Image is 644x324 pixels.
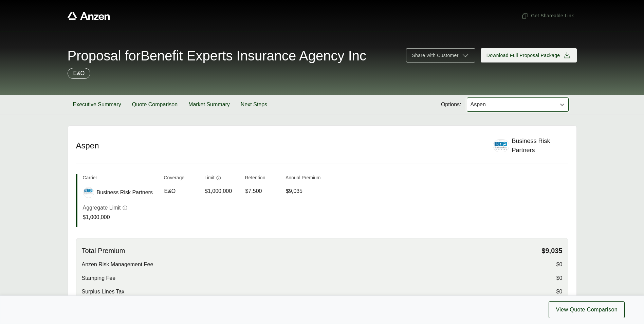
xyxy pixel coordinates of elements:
button: Get Shareable Link [519,10,576,22]
button: View Quote Comparison [549,301,625,318]
span: Proposal for Benefit Experts Insurance Agency Inc [68,49,367,62]
span: Total Premium [82,247,125,255]
span: $1,000,000 [205,187,232,195]
span: Download Full Proposal Package [486,52,560,59]
span: Surplus Lines Tax [82,288,125,296]
button: Executive Summary [68,95,127,114]
span: $7,500 [245,187,262,195]
div: Business Risk Partners [512,137,568,155]
span: $9,035 [541,247,562,255]
a: Anzen website [68,12,110,20]
th: Coverage [164,174,199,184]
button: Next Steps [235,95,273,114]
button: Market Summary [183,95,235,114]
p: E&O [73,69,85,77]
span: Business Risk Partners [97,188,153,197]
span: $0 [556,260,563,269]
th: Annual Premium [286,174,321,184]
img: Business Risk Partners logo [84,187,94,196]
span: Stamping Fee [82,274,116,282]
button: Download Full Proposal Package [481,48,577,62]
th: Carrier [83,174,159,184]
button: Quote Comparison [127,95,183,114]
span: $0 [556,274,563,282]
span: Options: [441,101,461,109]
span: Share with Customer [412,52,458,59]
span: View Quote Comparison [556,306,618,314]
h2: Aspen [76,141,485,151]
th: Limit [204,174,240,184]
span: Get Shareable Link [521,12,574,19]
button: Share with Customer [406,48,475,62]
span: $0 [556,288,563,296]
p: Aggregate Limit [83,204,121,212]
span: E&O [164,187,176,195]
span: Anzen Risk Management Fee [82,260,153,269]
th: Retention [245,174,280,184]
p: $1,000,000 [83,213,128,221]
img: Business Risk Partners logo [493,140,509,152]
span: $9,035 [286,187,302,195]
